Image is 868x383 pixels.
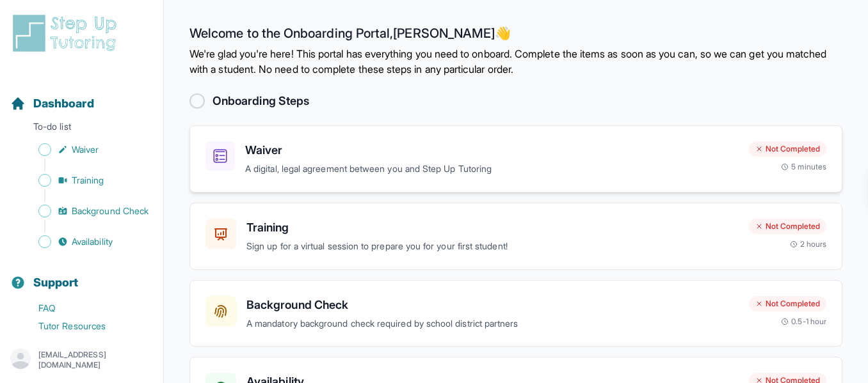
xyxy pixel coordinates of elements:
[189,46,842,77] p: We're glad you're here! This portal has everything you need to onboard. Complete the items as soo...
[10,299,163,317] a: FAQ
[10,95,94,113] a: Dashboard
[189,125,842,192] a: WaiverA digital, legal agreement between you and Step Up TutoringNot Completed5 minutes
[246,239,739,254] p: Sign up for a virtual session to prepare you for your first student!
[10,348,153,371] button: [EMAIL_ADDRESS][DOMAIN_NAME]
[10,141,163,159] a: Waiver
[38,350,153,370] p: [EMAIL_ADDRESS][DOMAIN_NAME]
[72,143,99,156] span: Waiver
[245,162,739,176] p: A digital, legal agreement between you and Step Up Tutoring
[33,274,79,292] span: Support
[749,141,826,157] div: Not Completed
[5,120,158,138] p: To-do list
[189,26,842,46] h2: Welcome to the Onboarding Portal, [PERSON_NAME] 👋
[33,95,94,113] span: Dashboard
[10,171,163,189] a: Training
[10,335,163,366] a: Meet with Onboarding Support
[5,253,158,297] button: Support
[10,13,124,54] img: logo
[246,219,739,237] h3: Training
[246,317,739,331] p: A mandatory background check required by school district partners
[246,296,739,314] h3: Background Check
[790,239,827,249] div: 2 hours
[245,141,739,159] h3: Waiver
[189,203,842,270] a: TrainingSign up for a virtual session to prepare you for your first student!Not Completed2 hours
[10,317,163,335] a: Tutor Resources
[189,280,842,347] a: Background CheckA mandatory background check required by school district partnersNot Completed0.5...
[749,219,826,234] div: Not Completed
[781,317,826,327] div: 0.5-1 hour
[749,296,826,311] div: Not Completed
[213,92,309,110] h2: Onboarding Steps
[72,205,149,217] span: Background Check
[10,202,163,220] a: Background Check
[5,74,158,118] button: Dashboard
[10,233,163,251] a: Availability
[72,235,113,248] span: Availability
[72,174,104,187] span: Training
[781,162,826,172] div: 5 minutes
